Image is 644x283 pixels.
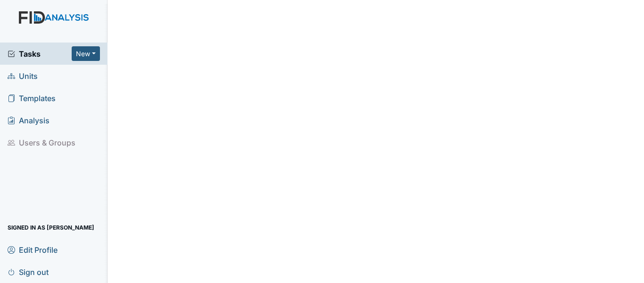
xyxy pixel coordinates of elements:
[8,48,72,60] a: Tasks
[8,220,94,235] span: Signed in as [PERSON_NAME]
[8,113,50,128] span: Analysis
[8,69,38,83] span: Units
[8,242,58,257] span: Edit Profile
[72,46,100,61] button: New
[8,91,56,105] span: Templates
[8,265,49,279] span: Sign out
